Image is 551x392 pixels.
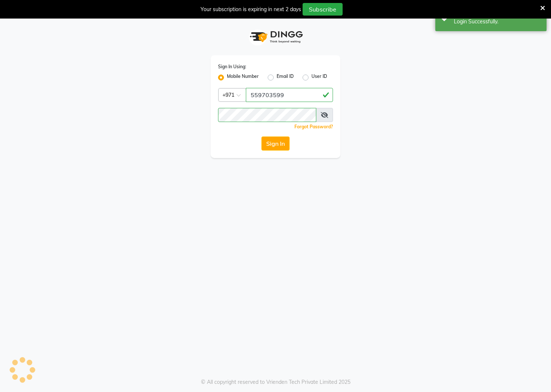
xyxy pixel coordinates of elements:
[246,88,333,102] input: Username
[227,73,259,82] label: Mobile Number
[218,108,316,122] input: Username
[311,73,327,82] label: User ID
[277,73,294,82] label: Email ID
[294,124,333,129] a: Forgot Password?
[261,136,290,151] button: Sign In
[201,6,301,13] div: Your subscription is expiring in next 2 days
[246,26,305,48] img: logo1.svg
[303,3,343,16] button: Subscribe
[218,63,246,70] label: Sign In Using:
[454,18,541,26] div: Login Successfully.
